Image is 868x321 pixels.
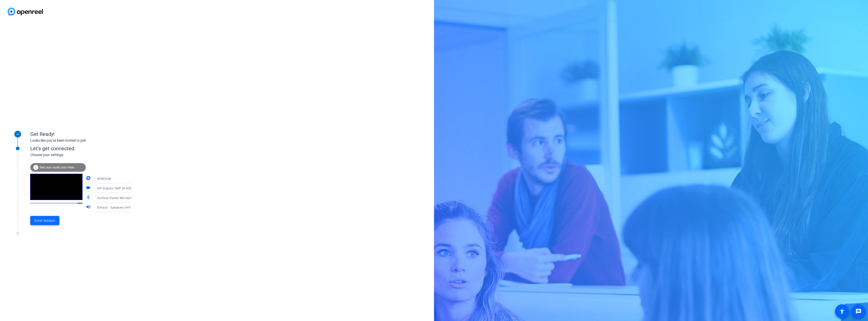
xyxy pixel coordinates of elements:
[30,130,131,138] div: Get Ready!
[97,177,111,181] span: WEBCAM
[855,308,861,314] mat-icon: message
[86,185,92,191] mat-icon: videocam
[30,152,142,158] div: Choose your settings
[86,195,92,201] mat-icon: mic_none
[30,138,131,143] div: Looks like you've been invited to join
[33,164,39,170] mat-icon: info
[34,218,55,223] span: Enter session
[86,176,92,182] mat-icon: camera
[86,204,92,210] mat-icon: volume_up
[97,196,186,200] span: Surface Stereo Microphones (Surface High Definition Audio)
[839,308,845,314] mat-icon: accessibility
[30,145,142,152] div: Let's get connected.
[97,186,163,190] span: HP Display 5MP AI HDR camera (03f0:06b5)
[97,205,159,209] span: Default - Speakers (HP 734pm USB Audio)
[39,166,74,169] span: Test your audio and video
[30,216,59,225] button: Enter session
